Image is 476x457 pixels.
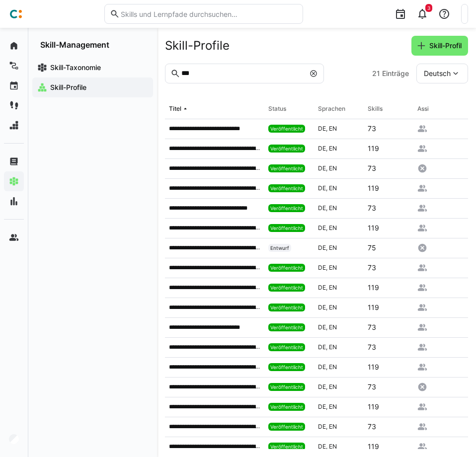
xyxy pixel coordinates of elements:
[368,362,379,372] p: 119
[428,41,463,51] span: Skill-Profil
[270,404,303,410] span: Veröffentlicht
[329,383,337,390] span: en
[318,184,329,192] span: de
[368,183,379,193] p: 119
[318,423,329,430] span: de
[270,265,303,271] span: Veröffentlicht
[270,245,289,251] span: Entwurf
[329,423,337,430] span: en
[329,443,337,450] span: en
[368,342,376,352] p: 73
[270,344,303,350] span: Veröffentlicht
[329,304,337,311] span: en
[329,204,337,212] span: en
[329,184,337,192] span: en
[270,364,303,370] span: Veröffentlicht
[270,225,303,231] span: Veröffentlicht
[270,146,303,152] span: Veröffentlicht
[368,223,379,233] p: 119
[329,403,337,410] span: en
[368,263,376,273] p: 73
[368,105,383,113] div: Skills
[318,323,329,331] span: de
[318,105,345,113] div: Sprachen
[329,244,337,251] span: en
[329,164,337,172] span: en
[368,163,376,173] p: 73
[268,105,286,113] div: Status
[368,144,379,153] p: 119
[329,224,337,231] span: en
[270,444,303,450] span: Veröffentlicht
[120,9,298,18] input: Skills und Lernpfade durchsuchen…
[411,36,468,56] button: Skill-Profil
[318,145,329,152] span: de
[368,303,379,312] p: 119
[318,403,329,410] span: de
[329,264,337,271] span: en
[368,422,376,432] p: 73
[382,69,409,78] span: Einträge
[424,69,451,78] span: Deutsch
[270,324,303,330] span: Veröffentlicht
[270,165,303,171] span: Veröffentlicht
[329,363,337,371] span: en
[318,164,329,172] span: de
[318,264,329,271] span: de
[368,283,379,293] p: 119
[318,304,329,311] span: de
[329,323,337,331] span: en
[270,205,303,211] span: Veröffentlicht
[165,38,230,53] h2: Skill-Profile
[270,185,303,191] span: Veröffentlicht
[372,69,380,78] span: 21
[270,285,303,291] span: Veröffentlicht
[329,145,337,152] span: en
[329,284,337,291] span: en
[169,105,181,113] div: Titel
[318,204,329,212] span: de
[318,443,329,450] span: de
[427,5,430,11] span: 3
[318,343,329,351] span: de
[368,382,376,392] p: 73
[368,243,376,253] p: 75
[270,126,303,132] span: Veröffentlicht
[368,442,379,452] p: 119
[318,125,329,132] span: de
[368,203,376,213] p: 73
[270,384,303,390] span: Veröffentlicht
[329,343,337,351] span: en
[318,383,329,390] span: de
[318,284,329,291] span: de
[417,105,450,113] div: Assigned to
[368,322,376,332] p: 73
[318,224,329,231] span: de
[270,305,303,310] span: Veröffentlicht
[270,424,303,430] span: Veröffentlicht
[318,244,329,251] span: de
[368,124,376,134] p: 73
[368,402,379,412] p: 119
[318,363,329,371] span: de
[329,125,337,132] span: en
